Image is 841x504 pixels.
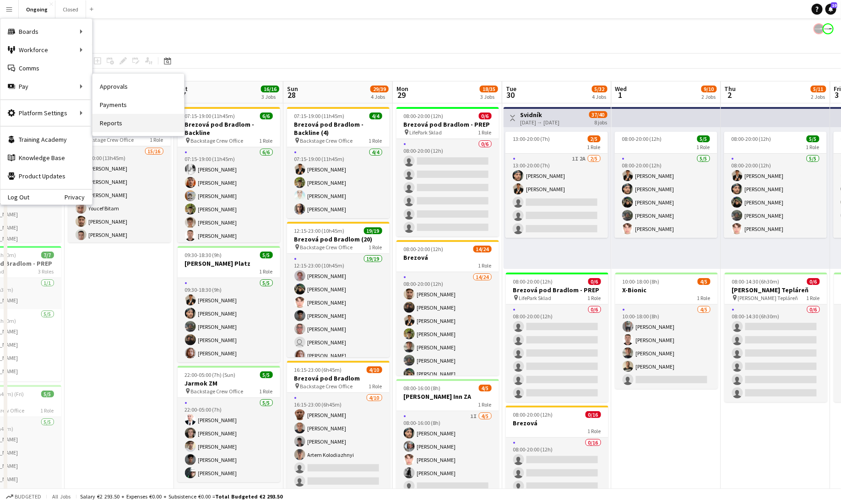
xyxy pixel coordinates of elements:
[725,273,827,402] app-job-card: 08:00-14:30 (6h30m)0/6[PERSON_NAME] Tepláreň [PERSON_NAME] Tepláreň1 Role0/608:00-14:30 (6h30m)
[697,144,710,150] span: 1 Role
[520,111,559,119] h3: Svidník
[479,385,492,391] span: 4/5
[725,286,827,294] h3: [PERSON_NAME] Tepláreň
[178,147,280,245] app-card-role: 6/607:15-19:00 (11h45m)[PERSON_NAME][PERSON_NAME][PERSON_NAME][PERSON_NAME][PERSON_NAME][PERSON_N...
[92,114,184,132] a: Reports
[588,135,601,142] span: 2/5
[615,154,717,238] app-card-role: 5/508:00-20:00 (12h)[PERSON_NAME][PERSON_NAME][PERSON_NAME][PERSON_NAME][PERSON_NAME]
[0,167,92,185] a: Product Updates
[831,2,837,8] span: 10
[588,295,601,301] span: 1 Role
[480,93,498,100] div: 3 Jobs
[0,193,29,201] a: Log Out
[287,120,390,137] h3: Brezová pod Bradlom - Backline (4)
[738,295,798,301] span: [PERSON_NAME] Tepláreň
[370,86,389,92] span: 29/39
[294,366,342,373] span: 16:15-23:00 (6h45m)
[595,118,608,126] div: 8 jobs
[811,86,826,92] span: 5/11
[287,235,390,243] h3: Brezová pod Bradlom (20)
[260,252,273,258] span: 5/5
[513,135,550,142] span: 13:00-20:00 (7h)
[369,137,382,144] span: 1 Role
[506,273,608,402] app-job-card: 08:00-20:00 (12h)0/6Brezová pod Bradlom - PREP LifePark Sklad1 Role0/608:00-20:00 (12h)
[615,85,627,93] span: Wed
[588,428,601,434] span: 1 Role
[0,77,92,96] div: Pay
[615,273,718,389] app-job-card: 10:00-18:00 (8h)4/5X-Bionic1 Role4/510:00-18:00 (8h)[PERSON_NAME][PERSON_NAME][PERSON_NAME][PERSO...
[367,366,382,373] span: 4/10
[287,222,390,357] div: 12:15-23:00 (10h45m)19/19Brezová pod Bradlom (20) Backstage Crew Office1 Role19/1912:15-23:00 (10...
[287,374,390,382] h3: Brezová pod Bradlom
[371,93,388,100] div: 4 Jobs
[294,227,345,234] span: 12:15-23:00 (10h45m)
[520,119,559,126] div: [DATE] → [DATE]
[178,278,280,362] app-card-role: 5/509:30-18:30 (9h)[PERSON_NAME][PERSON_NAME][PERSON_NAME][PERSON_NAME][PERSON_NAME]
[396,379,499,495] app-job-card: 08:00-16:00 (8h)4/5[PERSON_NAME] Inn ZA1 Role1I4/508:00-16:00 (8h)[PERSON_NAME][PERSON_NAME][PERS...
[473,246,492,252] span: 14/24
[592,86,608,92] span: 5/32
[178,379,280,387] h3: Jarmok ZM
[725,85,736,93] span: Thu
[396,240,499,375] app-job-card: 08:00-20:00 (12h)14/24Brezová1 Role14/2408:00-20:00 (12h)[PERSON_NAME][PERSON_NAME][PERSON_NAME][...
[814,23,825,34] app-user-avatar: Crew Manager
[702,93,716,100] div: 2 Jobs
[287,147,390,218] app-card-role: 4/407:15-19:00 (11h45m)[PERSON_NAME][PERSON_NAME][PERSON_NAME][PERSON_NAME]
[65,193,92,201] a: Privacy
[395,90,408,100] span: 29
[0,59,92,77] a: Comms
[622,135,662,142] span: 08:00-20:00 (12h)
[300,383,353,390] span: Backstage Crew Office
[215,493,282,500] span: Total Budgeted €2 293.50
[369,244,382,251] span: 1 Role
[588,278,601,285] span: 0/6
[68,146,171,376] app-card-role: 15/1606:15-20:00 (13h45m)[PERSON_NAME][PERSON_NAME][PERSON_NAME]Youcef Bitam[PERSON_NAME][PERSON_...
[178,246,280,362] app-job-card: 09:30-18:30 (9h)5/5[PERSON_NAME] Platz1 Role5/509:30-18:30 (9h)[PERSON_NAME][PERSON_NAME][PERSON_...
[478,262,492,269] span: 1 Role
[178,259,280,268] h3: [PERSON_NAME] Platz
[0,22,92,41] div: Boards
[178,366,280,482] div: 22:00-05:00 (7h) (Sun)5/5Jarmok ZM Backstage Crew Office1 Role5/522:00-05:00 (7h)[PERSON_NAME][PE...
[15,493,41,500] span: Budgeted
[724,154,827,238] app-card-role: 5/508:00-20:00 (12h)[PERSON_NAME][PERSON_NAME][PERSON_NAME][PERSON_NAME][PERSON_NAME]
[287,361,390,496] app-job-card: 16:15-23:00 (6h45m)4/10Brezová pod Bradlom Backstage Crew Office1 Role4/1016:15-23:00 (6h45m)[PER...
[260,371,273,378] span: 5/5
[80,493,282,500] div: Salary €2 293.50 + Expenses €0.00 + Subsistence €0.00 =
[68,107,171,242] app-job-card: In progress06:15-20:00 (13h45m)15/16Brezová pod Bradlom Backstage Crew Office1 Role15/1606:15-20:...
[92,77,184,96] a: Approvals
[519,295,552,301] span: LifePark Sklad
[806,144,819,150] span: 1 Role
[38,268,54,275] span: 3 Roles
[261,93,279,100] div: 3 Jobs
[41,407,54,414] span: 1 Role
[300,137,353,144] span: Backstage Crew Office
[396,139,499,236] app-card-role: 0/608:00-20:00 (12h)
[396,411,499,495] app-card-role: 1I4/508:00-16:00 (8h)[PERSON_NAME][PERSON_NAME][PERSON_NAME][PERSON_NAME]
[260,137,273,144] span: 1 Role
[364,227,382,234] span: 19/19
[807,278,820,285] span: 0/6
[823,23,834,34] app-user-avatar: Backstage Crew
[701,86,717,92] span: 9/10
[825,4,836,15] a: 10
[300,244,353,251] span: Backstage Crew Office
[178,107,280,242] app-job-card: 07:15-19:00 (11h45m)6/6Brezová pod Bradlom - Backline Backstage Crew Office1 Role6/607:15-19:00 (...
[50,493,72,500] span: All jobs
[615,286,718,294] h3: X-Bionic
[0,149,92,167] a: Knowledge Base
[697,135,710,142] span: 5/5
[185,252,222,258] span: 09:30-18:30 (9h)
[807,295,820,301] span: 1 Role
[404,113,444,119] span: 08:00-20:00 (12h)
[5,492,43,502] button: Budgeted
[587,144,601,150] span: 1 Role
[698,278,711,285] span: 4/5
[396,85,408,93] span: Mon
[410,129,442,136] span: LifePark Sklad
